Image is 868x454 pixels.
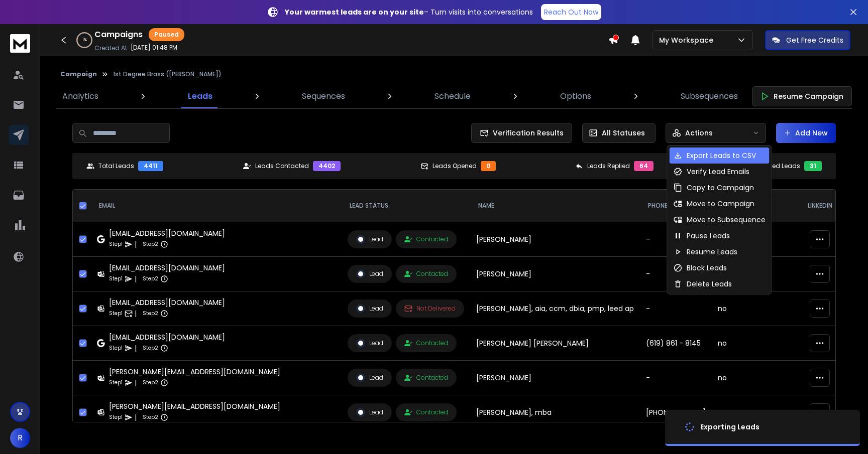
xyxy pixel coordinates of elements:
div: Lead [356,408,383,417]
p: | [135,412,137,422]
p: | [135,239,137,249]
th: EMAIL [91,190,342,222]
td: [PERSON_NAME] [470,257,640,291]
p: Copy to Campaign [687,183,754,193]
td: [PERSON_NAME] [470,361,640,395]
p: Total Leads [98,162,134,170]
button: Campaign [60,70,97,78]
p: Delete Leads [687,279,732,289]
button: Verification Results [471,123,572,143]
div: 4411 [138,161,163,171]
a: Leads [182,84,219,108]
p: Step 2 [143,412,158,422]
p: Leads [188,90,212,102]
p: 1 % [82,37,87,43]
p: Step 2 [143,378,158,388]
p: Analytics [62,90,98,102]
a: Schedule [428,84,477,108]
p: Schedule [435,90,471,102]
div: Lead [356,269,383,278]
div: Lead [356,339,383,348]
p: Reach Out Now [544,7,598,17]
div: [PERSON_NAME][EMAIL_ADDRESS][DOMAIN_NAME] [109,401,280,411]
div: [EMAIL_ADDRESS][DOMAIN_NAME] [109,228,225,238]
td: no [712,361,800,395]
p: Subsequences [681,90,738,102]
button: R [10,428,30,448]
p: Move to Subsequence [687,215,766,225]
p: Step 2 [143,274,158,284]
td: no [712,291,800,326]
p: | [135,343,137,353]
div: Contacted [404,408,448,416]
div: Contacted [404,339,448,347]
td: [PERSON_NAME], mba [470,395,640,430]
a: Analytics [56,84,104,108]
td: - [640,257,712,291]
p: Leads Opened [432,162,477,170]
p: Move to Campaign [687,199,754,209]
div: 4402 [313,161,341,171]
button: Resume Campaign [752,86,852,106]
td: - [640,291,712,326]
div: Lead [356,235,383,244]
div: [EMAIL_ADDRESS][DOMAIN_NAME] [109,332,225,342]
p: Leads Contacted [255,162,309,170]
div: Contacted [404,270,448,278]
td: - [640,222,712,257]
div: Exporting Leads [700,422,759,432]
p: Step 1 [109,343,123,353]
strong: Your warmest leads are on your site [285,7,424,17]
td: [PERSON_NAME], aia, ccm, dbia, pmp, leed ap [470,291,640,326]
p: Verify Lead Emails [687,167,749,177]
p: Sequences [302,90,345,102]
div: 0 [481,161,496,171]
p: | [135,309,137,319]
p: Step 1 [109,274,123,284]
p: Completed Leads [745,162,800,170]
div: Lead [356,373,383,382]
p: All Statuses [602,128,645,138]
p: Resume Leads [687,247,737,257]
p: 1st Degree Brass ([PERSON_NAME]) [113,70,222,78]
th: LEAD STATUS [342,190,470,222]
div: 31 [804,161,822,171]
span: Verification Results [489,128,564,138]
td: no [712,326,800,361]
img: logo [10,34,30,53]
p: Get Free Credits [786,35,843,45]
button: Add New [776,123,836,143]
td: - [640,361,712,395]
p: Created At: [94,44,129,52]
p: Step 2 [143,343,158,353]
a: Options [554,84,597,108]
p: Options [560,90,591,102]
th: NAME [470,190,640,222]
p: Block Leads [687,263,727,273]
div: Contacted [404,374,448,382]
div: [EMAIL_ADDRESS][DOMAIN_NAME] [109,297,225,308]
p: Actions [685,128,713,138]
p: Step 2 [143,309,158,319]
p: Step 1 [109,239,123,249]
p: | [135,274,137,284]
p: | [135,378,137,388]
a: Reach Out Now [541,4,601,20]
button: Get Free Credits [765,30,850,50]
p: My Workspace [659,35,717,45]
h1: Campaigns [94,29,143,41]
th: Phone [640,190,712,222]
td: no [712,395,800,430]
div: Paused [149,28,184,41]
p: Step 2 [143,239,158,249]
p: Pause Leads [687,231,730,241]
a: Sequences [296,84,351,108]
div: Contacted [404,235,448,243]
p: Export Leads to CSV [687,150,756,161]
p: – Turn visits into conversations [285,7,533,17]
div: Lead [356,304,383,313]
td: [PERSON_NAME] [470,222,640,257]
p: Leads Replied [587,162,630,170]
